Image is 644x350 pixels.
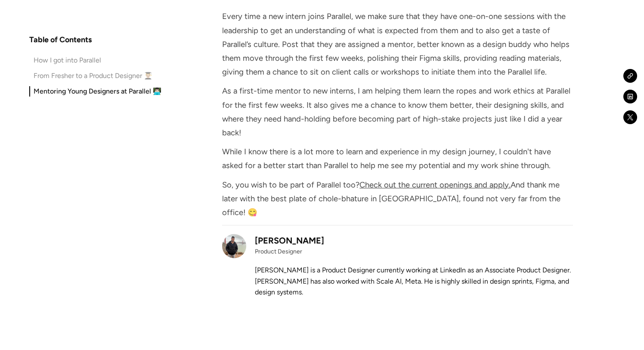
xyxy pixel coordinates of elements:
[359,180,511,190] a: Check out the current openings and apply.
[222,9,573,79] p: Every time a new intern joins Parallel, we make sure that they have one-on-one sessions with the ...
[29,55,161,66] a: How I got into Parallel
[29,34,92,45] h4: Table of Contents
[222,145,573,172] p: While I know there is a lot more to learn and experience in my design journey, I couldn't have as...
[29,86,161,97] a: Mentoring Young Designers at Parallel 👨🏻‍💻
[222,84,573,140] p: As a first-time mentor to new interns, I am helping them learn the ropes and work ethics at Paral...
[34,55,101,66] div: How I got into Parallel
[29,71,161,81] a: From Fresher to a Product Designer 👨🏼‍🎓
[255,265,573,298] p: [PERSON_NAME] is a Product Designer currently working at LinkedIn as an Associate Product Designe...
[255,247,573,256] div: Product Designer
[255,234,573,247] div: [PERSON_NAME]
[222,178,573,220] p: So, you wish to be part of Parallel too? And thank me later with the best plate of chole-bhature ...
[34,71,152,81] div: From Fresher to a Product Designer 👨🏼‍🎓
[34,86,161,97] div: Mentoring Young Designers at Parallel 👨🏻‍💻
[222,234,246,258] img: How I Joined as a Fresher in Tech and Turned into a Product Designer at Parallel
